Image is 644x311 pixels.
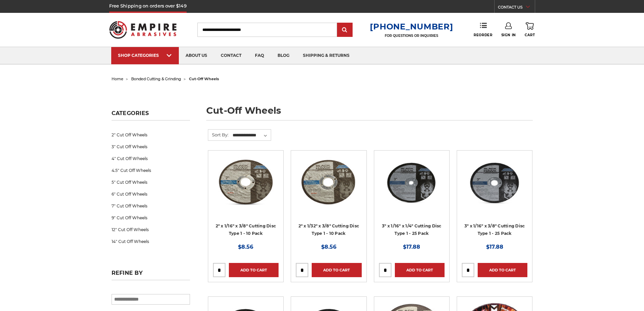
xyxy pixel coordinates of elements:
[213,155,279,209] img: 2" x 1/16" x 3/8" Cut Off Wheel
[232,130,271,140] select: Sort By:
[214,47,248,64] a: contact
[229,263,279,277] a: Add to Cart
[478,263,527,277] a: Add to Cart
[131,76,181,81] a: bonded cutting & grinding
[395,263,445,277] a: Add to Cart
[112,200,190,212] a: 7" Cut Off Wheels
[498,3,535,13] a: CONTACT US
[525,33,535,37] span: Cart
[213,155,279,242] a: 2" x 1/16" x 3/8" Cut Off Wheel
[208,130,229,140] label: Sort By:
[403,244,420,250] span: $17.88
[112,224,190,236] a: 12" Cut Off Wheels
[379,155,445,209] img: 3” x .0625” x 1/4” Die Grinder Cut-Off Wheels by Black Hawk Abrasives
[474,33,492,37] span: Reorder
[238,244,253,250] span: $8.56
[296,155,361,209] img: 2" x 1/32" x 3/8" Cut Off Wheel
[112,188,190,200] a: 6" Cut Off Wheels
[112,110,190,120] h5: Categories
[112,141,190,153] a: 3" Cut Off Wheels
[271,47,296,64] a: blog
[118,53,172,58] div: SHOP CATEGORIES
[112,212,190,224] a: 9" Cut Off Wheels
[321,244,336,250] span: $8.56
[112,270,190,280] h5: Refine by
[312,263,361,277] a: Add to Cart
[179,47,214,64] a: about us
[370,34,453,38] p: FOR QUESTIONS OR INQUIRIES
[296,155,361,242] a: 2" x 1/32" x 3/8" Cut Off Wheel
[370,22,453,31] a: [PHONE_NUMBER]
[109,17,177,43] img: Empire Abrasives
[474,22,492,37] a: Reorder
[296,47,356,64] a: shipping & returns
[112,176,190,188] a: 5" Cut Off Wheels
[112,236,190,247] a: 14" Cut Off Wheels
[112,129,190,141] a: 2" Cut Off Wheels
[112,76,123,81] a: home
[501,33,516,37] span: Sign In
[112,153,190,164] a: 4" Cut Off Wheels
[248,47,271,64] a: faq
[462,155,527,209] img: 3" x 1/16" x 3/8" Cutting Disc
[379,155,445,242] a: 3” x .0625” x 1/4” Die Grinder Cut-Off Wheels by Black Hawk Abrasives
[206,106,533,120] h1: cut-off wheels
[486,244,503,250] span: $17.88
[525,22,535,37] a: Cart
[189,76,219,81] span: cut-off wheels
[462,155,527,242] a: 3" x 1/16" x 3/8" Cutting Disc
[112,164,190,176] a: 4.5" Cut Off Wheels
